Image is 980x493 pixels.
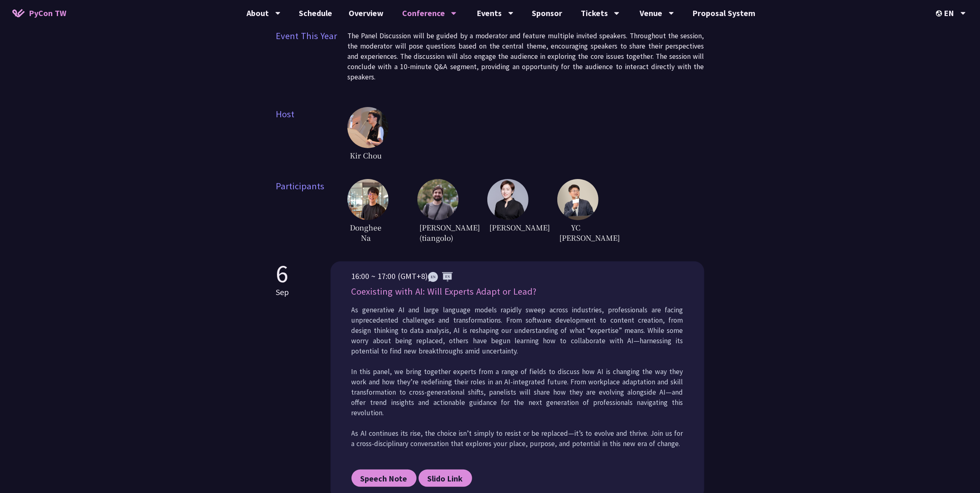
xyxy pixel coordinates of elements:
img: TicaLin.61491bf.png [487,179,528,220]
a: Slido Link [419,470,472,487]
span: Kir Chou [347,148,384,163]
p: Coexisting with AI: Will Experts Adapt or Lead? [351,284,683,299]
p: 6 [276,261,289,286]
p: The Panel Discussion will be guided by a moderator and feature multiple invited speakers. Through... [347,31,704,82]
img: YCChen.e5e7a43.jpg [557,179,598,220]
img: ENEN.5a408d1.svg [428,272,453,282]
span: PyCon TW [29,7,66,19]
span: [PERSON_NAME] [487,220,524,235]
span: Host [276,107,347,163]
span: Event This Year [276,29,347,91]
p: 16:00 ~ 17:00 (GMT+8) [351,270,683,282]
a: Speech Note [351,470,417,487]
span: Slido Link [428,473,463,484]
p: Sep [276,286,289,298]
span: Donghee Na [347,220,384,245]
img: DongheeNa.093fe47.jpeg [347,179,389,220]
span: Speech Note [361,473,407,484]
img: Locale Icon [936,10,944,16]
img: Sebasti%C3%A1nRam%C3%ADrez.1365658.jpeg [417,179,459,220]
a: PyCon TW [4,3,74,23]
span: Participants [276,179,347,245]
p: As generative AI and large language models rapidly sweep across industries, professionals are fac... [351,305,683,449]
span: YC [PERSON_NAME] [557,220,594,245]
span: [PERSON_NAME] (tiangolo) [417,220,454,245]
img: Kir Chou [347,107,389,148]
img: Home icon of PyCon TW 2025 [12,9,25,17]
